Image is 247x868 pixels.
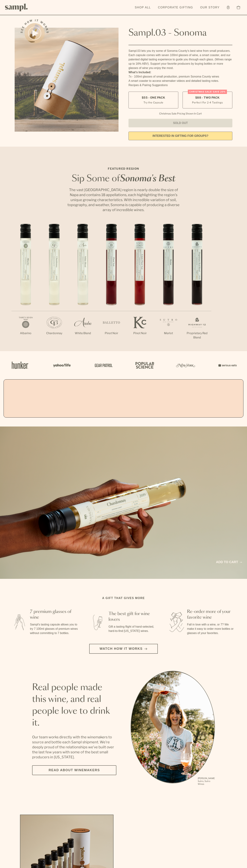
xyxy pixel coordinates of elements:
a: Our Story [198,4,221,11]
p: Pinot Noir [126,331,154,335]
a: Corporate Gifting [156,4,195,11]
p: Chardonnay [40,331,69,335]
h2: Sip Some of [66,174,181,183]
button: Sold Out [128,119,232,127]
p: [PERSON_NAME] Sutro, Sutro Wines [198,777,215,785]
button: See how it works [25,23,45,43]
img: Artboard_7_5b34974b-f019-449e-91fb-745f8d0877ee_x450.png [216,358,238,373]
a: interested in gifting for groups? [128,132,232,140]
h3: Re-order more of your favorite wine [187,609,236,620]
small: Perfect For 2-4 Tastings [192,101,223,104]
h3: 7 premium glasses of wine [30,609,79,620]
p: Merlot [154,331,183,335]
a: Shop All [133,4,153,11]
p: Gift a tasting flight of hand-selected, hard-to-find [US_STATE] wines. [109,625,157,633]
a: Add to cart [216,560,242,565]
h2: Real people made this wine, and real people love to drink it. [32,682,116,729]
p: Fall in love with a wine, or 7? We make it easy to order more bottles or glasses of your favorites. [187,622,236,635]
div: Christmas SALE! Save 20% [188,90,227,94]
img: Sampl.03 - Sonoma [15,28,119,132]
img: Sampl logo [5,4,28,11]
li: Christmas Sale Pricing Shown In Cart [157,112,203,115]
strong: What’s Included: [128,71,151,74]
span: $55 - One Pack [142,96,165,100]
div: slide 1 [131,671,215,786]
div: Sampl.03 lets you try some of Sonoma County's best wine from small producers. Each capsule comes ... [128,49,232,70]
img: Artboard_4_28b4d326-c26e-48f9-9c80-911f17d6414e_x450.png [133,358,155,373]
img: Artboard_5_7fdae55a-36fd-43f7-8bfd-f74a06a2878e_x450.png [92,358,114,373]
img: Artboard_6_04f9a106-072f-468a-bdd7-f11783b05722_x450.png [51,358,72,373]
em: Sonoma's Best [120,174,175,183]
li: 7x - 100ml glasses of small production, premium Sonoma County wines [128,74,232,79]
h2: A gift that gives more [102,596,145,600]
li: A smart coaster to access winemaker videos and detailed tasting notes. [128,79,232,83]
li: Recipes & Pairing Suggestions [128,83,232,87]
h3: The best gift for wine lovers [109,611,157,622]
p: Sampl's tasting capsule allows you to try 7 100ml glasses of premium wines without committing to ... [30,622,79,635]
p: The vast [GEOGRAPHIC_DATA] region is nearly double the size of Napa and contains 18 appellations,... [66,187,181,212]
p: Our team works directly with the winemakers to source and bottle each Sampl shipment. We’re deepl... [32,735,116,760]
p: Proprietary Red Blend [183,331,211,340]
img: Artboard_3_0b291449-6e8c-4d07-b2c2-3f3601a19cd1_x450.png [175,358,196,373]
ul: carousel [131,671,215,786]
button: Watch how it works [89,644,158,654]
a: Read about Winemakers [32,765,116,775]
span: $88 - Two Pack [195,96,220,100]
div: slide 1 [133,857,227,864]
small: Try the Capsule [143,101,163,104]
h1: Sampl.03 - Sonoma [128,28,232,38]
p: Featured Region [66,167,181,171]
p: White Blend [69,331,97,335]
p: Albarino [11,331,40,335]
p: Pinot Noir [97,331,126,335]
img: Artboard_1_c8cd28af-0030-4af1-819c-248e302c7f06_x450.png [9,358,31,373]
